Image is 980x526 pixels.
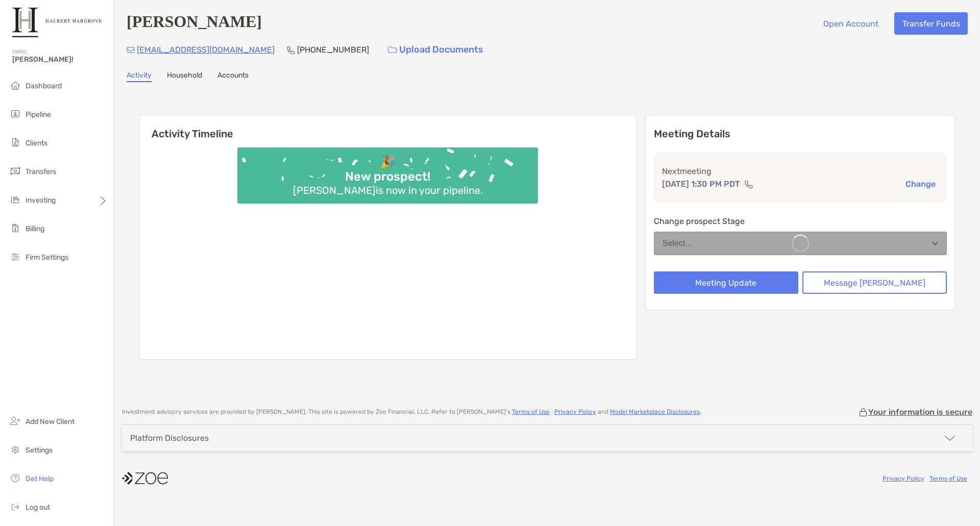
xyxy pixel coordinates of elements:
img: company logo [122,467,168,490]
img: add_new_client icon [9,415,21,427]
p: Investment advisory services are provided by [PERSON_NAME] . This site is powered by Zoe Financia... [122,408,701,416]
div: 🎉 [376,155,400,169]
img: investing icon [9,193,21,206]
img: Zoe Logo [12,4,102,41]
button: Change [902,179,939,189]
span: Log out [26,503,50,512]
span: Dashboard [26,82,62,90]
p: [EMAIL_ADDRESS][DOMAIN_NAME] [137,43,275,56]
span: Transfers [26,167,56,176]
a: Household [167,71,202,82]
span: Billing [26,224,44,233]
span: Investing [26,196,56,205]
img: pipeline icon [9,108,21,120]
div: Platform Disclosures [130,433,209,443]
img: settings icon [9,443,21,456]
p: [PHONE_NUMBER] [297,43,369,56]
p: Change prospect Stage [654,215,947,228]
button: Open Account [815,12,886,35]
h6: Activity Timeline [139,115,636,140]
h4: [PERSON_NAME] [127,12,262,35]
p: Meeting Details [654,128,947,140]
img: button icon [388,46,397,54]
button: Message [PERSON_NAME] [802,271,947,294]
p: Your information is secure [868,407,972,417]
p: Next meeting [662,165,939,178]
a: Accounts [217,71,249,82]
img: dashboard icon [9,79,21,91]
img: clients icon [9,136,21,148]
span: [PERSON_NAME]! [12,55,108,64]
img: firm-settings icon [9,251,21,263]
img: get-help icon [9,472,21,484]
p: [DATE] 1:30 PM PDT [662,178,740,190]
button: Meeting Update [654,271,798,294]
a: Activity [127,71,152,82]
img: logout icon [9,500,21,513]
a: Terms of Use [929,475,967,482]
span: Settings [26,446,53,455]
a: Privacy Policy [883,475,924,482]
img: Phone Icon [287,46,295,54]
a: Terms of Use [512,408,550,415]
a: Upload Documents [381,39,490,61]
span: Firm Settings [26,253,68,262]
span: Add New Client [26,417,75,426]
img: Email Icon [127,47,135,53]
a: Privacy Policy [554,408,596,415]
img: communication type [744,180,753,188]
img: billing icon [9,222,21,234]
span: Clients [26,139,47,147]
div: New prospect! [341,169,434,184]
img: transfers icon [9,165,21,177]
span: Get Help [26,474,54,483]
div: [PERSON_NAME] is now in your pipeline. [289,184,487,196]
span: Pipeline [26,110,51,119]
button: Transfer Funds [894,12,968,35]
a: Model Marketplace Disclosures [610,408,700,415]
img: icon arrow [944,432,956,444]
